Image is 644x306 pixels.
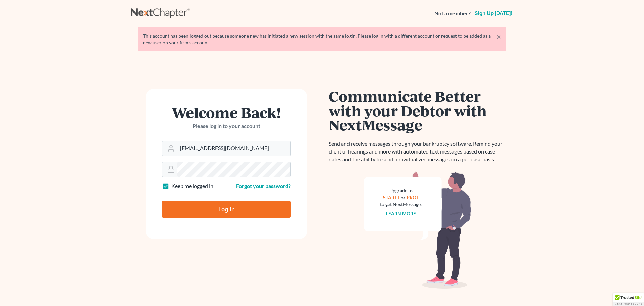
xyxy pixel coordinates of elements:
a: × [496,33,501,41]
p: Please log in to your account [162,122,291,130]
div: TrustedSite Certified [613,293,644,306]
a: Forgot your password? [236,183,291,189]
div: This account has been logged out because someone new has initiated a new session with the same lo... [143,33,501,46]
a: Sign up [DATE]! [473,11,513,16]
h1: Welcome Back! [162,105,291,120]
div: Upgrade to [380,187,422,194]
a: PRO+ [407,194,419,200]
span: or [401,194,406,200]
div: to get NextMessage. [380,201,422,208]
strong: Not a member? [434,10,471,17]
input: Email Address [177,141,290,156]
img: nextmessage_bg-59042aed3d76b12b5cd301f8e5b87938c9018125f34e5fa2b7a6b67550977c72.svg [364,171,471,289]
a: Learn more [386,211,416,216]
label: Keep me logged in [171,182,213,190]
input: Log In [162,201,291,218]
p: Send and receive messages through your bankruptcy software. Remind your client of hearings and mo... [329,140,506,163]
h1: Communicate Better with your Debtor with NextMessage [329,89,506,132]
a: START+ [383,194,400,200]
